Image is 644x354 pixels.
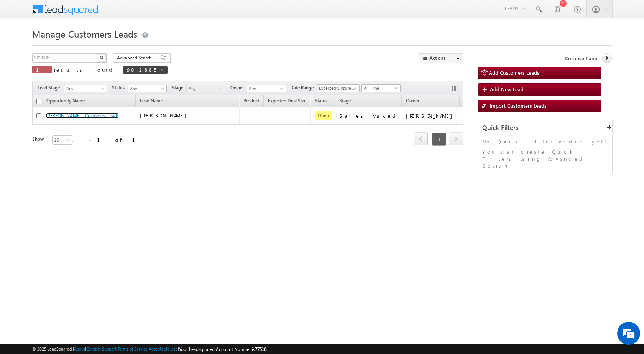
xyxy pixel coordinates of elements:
button: Actions [419,53,463,63]
div: [PERSON_NAME] [406,112,456,119]
div: Chat with us now [40,40,129,50]
div: Sales Marked [339,112,398,119]
span: 1 [432,133,446,146]
a: Any [64,85,107,92]
a: Contact Support [86,346,117,351]
span: Opportunity Name [46,98,85,104]
span: Product [243,98,260,104]
span: Any [128,85,164,92]
span: 902885 [127,66,156,73]
span: Add New Lead [490,86,524,92]
span: Import Customers Leads [490,102,547,109]
a: Stage [335,97,355,107]
input: Type to Search [247,85,286,92]
span: next [449,132,463,145]
span: Any [64,85,104,92]
a: Terms of Service [118,346,148,351]
em: Start Chat [104,236,139,247]
span: Lead Stage [38,84,63,91]
span: Open [315,111,332,120]
span: All Time [362,85,398,92]
a: All Time [361,84,401,92]
span: Date Range [290,84,317,91]
span: Expected Closure Date [317,85,357,92]
img: d_60004797649_company_0_60004797649 [13,40,32,50]
a: Opportunity Name [43,97,89,107]
a: next [449,133,463,145]
div: Minimize live chat window [126,4,144,22]
textarea: Type your message and hit 'Enter' [10,71,140,230]
span: 1 [36,66,48,73]
a: Expected Deal Size [264,97,310,107]
a: [PERSON_NAME] - Customers Leads [46,113,119,119]
span: Lead Name [136,97,167,107]
a: 25 [52,135,72,145]
span: Status [112,84,128,91]
span: 77516 [255,346,266,352]
a: Show All Items [276,85,285,93]
span: Owner [230,84,247,91]
span: Manage Customers Leads [32,28,137,40]
p: No Quick Filter added yet! [482,138,608,145]
span: Any [187,85,223,92]
a: About [74,346,85,351]
span: Collapse Panel [565,55,598,62]
span: Advanced Search [117,54,154,61]
span: Your Leadsquared Account Number is [179,346,266,352]
span: Add Customers Leads [489,69,539,76]
a: Any [128,85,167,92]
span: Stage [172,84,186,91]
a: Expected Closure Date [317,84,360,92]
input: Check all records [36,99,41,104]
span: 25 [53,137,73,143]
a: Acceptable Use [149,346,178,351]
p: You can create Quick Filters using Advanced Search. [482,148,608,169]
span: results found [54,66,115,73]
span: © 2025 LeadSquared | | | | | [32,346,266,353]
a: Any [186,85,225,92]
div: Quick Filters [478,120,612,135]
span: Owner [406,98,419,104]
span: Expected Deal Size [268,98,306,104]
span: prev [414,132,428,145]
img: Search [100,56,103,59]
a: prev [414,133,428,145]
div: Show [32,136,46,143]
span: [PERSON_NAME] [140,112,190,119]
span: Stage [339,98,351,104]
a: Status [311,97,331,107]
div: 1 - 1 of 1 [71,135,145,144]
span: Actions [460,96,483,106]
